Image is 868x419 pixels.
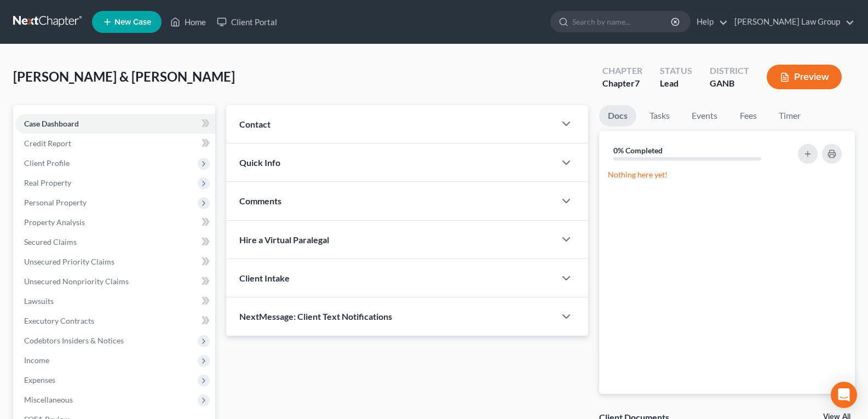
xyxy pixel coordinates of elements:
[15,134,215,153] a: Credit Report
[24,277,129,286] span: Unsecured Nonpriority Claims
[15,272,215,291] a: Unsecured Nonpriority Claims
[24,375,55,384] span: Expenses
[24,336,124,345] span: Codebtors Insiders & Notices
[660,77,692,90] div: Lead
[24,178,71,187] span: Real Property
[239,119,271,129] span: Contact
[710,65,749,77] div: District
[641,105,679,127] a: Tasks
[15,252,215,272] a: Unsecured Priority Claims
[239,196,281,206] span: Comments
[683,105,726,127] a: Events
[13,68,235,84] span: [PERSON_NAME] & [PERSON_NAME]
[831,382,857,408] div: Open Intercom Messenger
[239,234,329,245] span: Hire a Virtual Paralegal
[572,12,672,32] input: Search by name...
[24,119,79,128] span: Case Dashboard
[24,237,77,246] span: Secured Claims
[239,157,280,168] span: Quick Info
[15,311,215,331] a: Executory Contracts
[165,12,211,32] a: Home
[239,311,392,322] span: NextMessage: Client Text Notifications
[608,169,846,180] p: Nothing here yet!
[660,65,692,77] div: Status
[691,12,728,32] a: Help
[635,78,640,88] span: 7
[24,139,71,148] span: Credit Report
[239,273,290,283] span: Client Intake
[24,296,54,306] span: Lawsuits
[710,77,749,90] div: GANB
[613,146,663,155] strong: 0% Completed
[24,198,87,207] span: Personal Property
[770,105,809,127] a: Timer
[24,355,49,365] span: Income
[599,105,636,127] a: Docs
[24,217,85,227] span: Property Analysis
[114,18,151,26] span: New Case
[24,316,94,325] span: Executory Contracts
[731,105,766,127] a: Fees
[24,158,70,168] span: Client Profile
[729,12,854,32] a: [PERSON_NAME] Law Group
[602,65,642,77] div: Chapter
[602,77,642,90] div: Chapter
[24,257,114,266] span: Unsecured Priority Claims
[211,12,283,32] a: Client Portal
[24,395,73,404] span: Miscellaneous
[15,213,215,232] a: Property Analysis
[15,232,215,252] a: Secured Claims
[767,65,842,89] button: Preview
[15,291,215,311] a: Lawsuits
[15,114,215,134] a: Case Dashboard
